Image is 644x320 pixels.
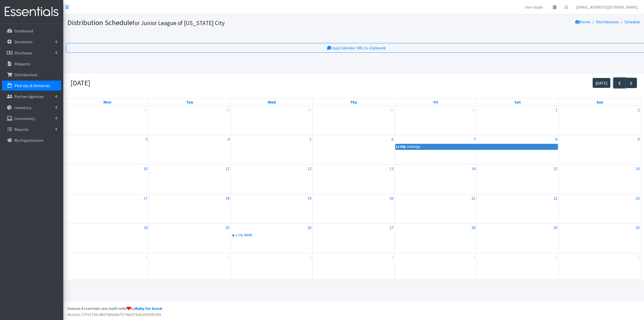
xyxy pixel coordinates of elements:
td: June 10, 2024 [67,165,149,194]
td: June 24, 2024 [67,224,149,253]
p: Dashboard [14,28,33,33]
a: June 4, 2024 [226,135,231,143]
a: Requests [2,59,61,69]
p: Inventory [14,105,31,110]
p: Purchases [14,50,32,55]
p: Community [14,116,35,121]
a: June 28, 2024 [470,224,476,232]
a: May 27, 2024 [142,106,149,114]
a: July 7, 2024 [637,253,641,261]
td: June 2, 2024 [559,106,641,135]
a: Wednesday [267,98,277,106]
a: June 8, 2024 [554,135,558,143]
td: June 18, 2024 [149,194,231,223]
span: Version: 57fe2742c4607d0bdde7574bc076d1a5fd39cf09 [67,312,161,317]
a: My Organization [2,135,61,145]
a: July 3, 2024 [308,253,313,261]
h2: [DATE] [70,79,90,87]
a: July 6, 2024 [554,253,558,261]
td: June 25, 2024 [149,224,231,253]
a: May 29, 2024 [306,106,313,114]
a: June 11, 2024 [224,165,231,173]
td: June 13, 2024 [313,165,394,194]
a: Dashboard [2,26,61,36]
td: June 11, 2024 [149,165,231,194]
a: June 17, 2024 [142,194,149,202]
a: June 23, 2024 [635,194,641,202]
td: July 6, 2024 [477,253,559,282]
td: June 22, 2024 [477,194,559,223]
a: Distributions [596,19,619,24]
td: June 7, 2024 [395,135,477,165]
a: June 24, 2024 [142,224,149,232]
td: June 3, 2024 [67,135,149,165]
td: May 31, 2024 [395,106,477,135]
td: June 23, 2024 [559,194,641,223]
td: June 8, 2024 [477,135,559,165]
td: July 2, 2024 [149,253,231,282]
a: May 28, 2024 [224,106,231,114]
a: June 16, 2024 [635,165,641,173]
td: June 4, 2024 [149,135,231,165]
a: Monday [102,98,112,106]
a: June 20, 2024 [388,194,394,202]
td: July 7, 2024 [559,253,641,282]
a: Community [2,113,61,124]
div: ReMerge [407,144,421,150]
td: June 14, 2024 [395,165,477,194]
a: Pick Ups & Deliveries [2,81,61,91]
button: Next month [625,78,637,88]
a: Schedule [625,19,640,24]
p: Pick Ups & Deliveries [14,83,50,88]
td: May 29, 2024 [231,106,313,135]
a: Purchases [2,48,61,58]
td: June 12, 2024 [231,165,313,194]
a: Inventory [2,103,61,113]
a: July 2, 2024 [226,253,231,261]
td: July 1, 2024 [67,253,149,282]
a: June 29, 2024 [552,224,558,232]
td: June 21, 2024 [395,194,477,223]
a: May 30, 2024 [388,106,394,114]
td: July 5, 2024 [395,253,477,282]
a: June 25, 2024 [224,224,231,232]
td: June 15, 2024 [477,165,559,194]
a: June 6, 2024 [390,135,394,143]
a: June 9, 2024 [637,135,641,143]
a: Sunday [595,98,604,106]
a: June 18, 2024 [224,194,231,202]
td: June 26, 2024 [231,224,313,253]
td: June 5, 2024 [231,135,313,165]
a: July 5, 2024 [472,253,476,261]
td: June 1, 2024 [477,106,559,135]
a: Thursday [349,98,358,106]
td: June 6, 2024 [313,135,394,165]
a: June 13, 2024 [388,165,394,173]
td: May 30, 2024 [313,106,394,135]
a: June 27, 2024 [388,224,394,232]
small: for Junior League of [US_STATE] City [133,19,225,27]
a: July 1, 2024 [144,253,149,261]
div: 1:59p [235,233,243,238]
a: Distributions [2,70,61,80]
td: July 3, 2024 [231,253,313,282]
a: June 14, 2024 [470,165,476,173]
td: May 28, 2024 [149,106,231,135]
a: Home [575,19,590,24]
td: June 29, 2024 [477,224,559,253]
a: June 21, 2024 [470,194,476,202]
td: June 9, 2024 [559,135,641,165]
button: [DATE] [593,78,611,88]
h1: Distribution Schedule [67,18,400,27]
a: Reports [2,124,61,134]
td: June 20, 2024 [313,194,394,223]
a: June 26, 2024 [306,224,313,232]
img: HumanEssentials [2,3,61,20]
a: June 19, 2024 [306,194,313,202]
td: May 27, 2024 [67,106,149,135]
a: [EMAIL_ADDRESS][DOMAIN_NAME] [572,2,642,12]
a: June 12, 2024 [306,165,313,173]
a: June 2, 2024 [637,106,641,114]
a: July 4, 2024 [390,253,394,261]
a: June 3, 2024 [144,135,149,143]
